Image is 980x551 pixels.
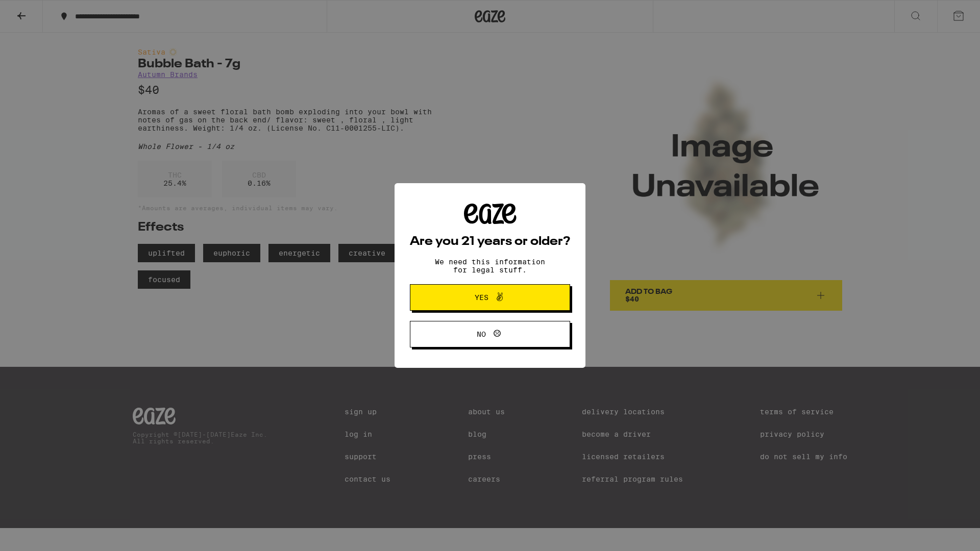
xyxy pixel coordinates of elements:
[410,284,570,311] button: Yes
[477,331,486,338] span: No
[426,258,554,274] p: We need this information for legal stuff.
[475,294,488,301] span: Yes
[410,236,570,248] h2: Are you 21 years or older?
[410,321,570,347] button: No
